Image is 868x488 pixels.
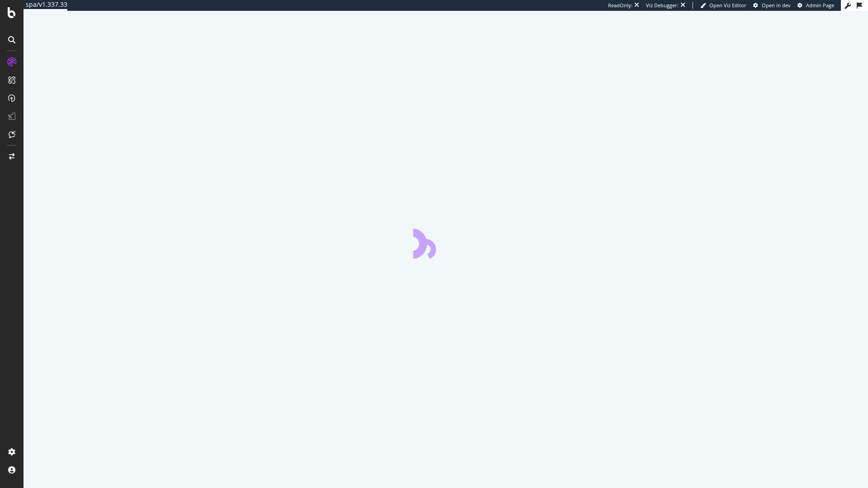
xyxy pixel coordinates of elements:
[762,2,791,9] span: Open in dev
[413,226,478,259] div: animation
[753,2,791,9] a: Open in dev
[709,2,746,9] span: Open Viz Editor
[700,2,746,9] a: Open Viz Editor
[608,2,632,9] div: ReadOnly:
[797,2,834,9] a: Admin Page
[646,2,679,9] div: Viz Debugger:
[806,2,834,9] span: Admin Page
